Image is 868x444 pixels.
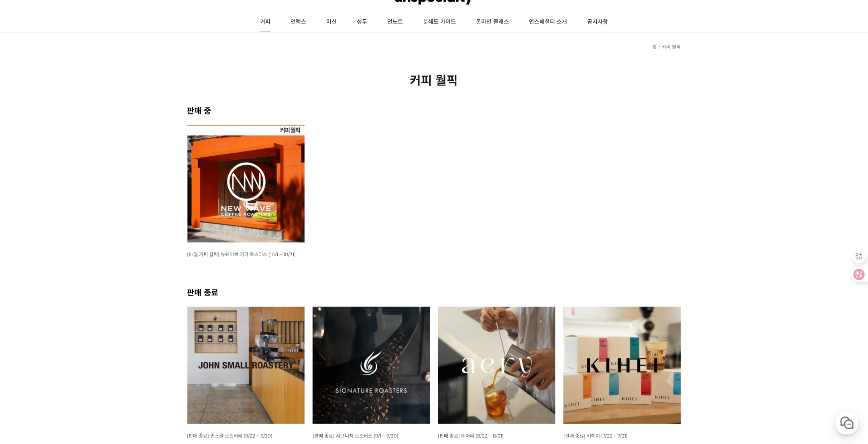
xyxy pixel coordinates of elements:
[653,44,657,50] a: 홈
[187,307,305,424] img: [판매 종료] 존스몰 로스터리 (9/22 ~ 9/30)
[187,251,296,257] a: [10월 커피 월픽] 뉴웨이브 커피 로스터스 (10/1 ~ 10/31)
[124,267,134,273] span: 설정
[187,286,681,298] h2: 판매 종료
[662,44,681,50] a: 커피 월픽
[438,432,504,439] a: [판매 종료] 에어리 (8/22 ~ 8/31)
[187,104,681,116] h2: 판매 중
[313,432,398,439] a: [판매 종료] 시그니쳐 로스터스 (9/1 ~ 9/30)
[187,432,273,439] a: [판매 종료] 존스몰 로스터리 (9/22 ~ 9/30)
[316,12,347,32] a: 머신
[25,267,30,273] span: 홈
[2,255,53,275] a: 홈
[347,12,377,32] a: 생두
[104,255,154,275] a: 설정
[563,307,681,424] img: 7월 커피 스몰 월픽 키헤이
[313,433,398,439] span: [판매 종료] 시그니쳐 로스터스 (9/1 ~ 9/30)
[438,433,504,439] span: [판매 종료] 에어리 (8/22 ~ 8/31)
[563,432,628,439] a: [판매 종료] 키헤이 (7/22 ~ 7/31)
[187,125,305,242] img: [10월 커피 월픽] 뉴웨이브 커피 로스터스 (10/1 ~ 10/31)
[281,12,316,32] a: 언럭스
[187,71,681,88] h2: 커피 월픽
[577,12,618,32] a: 공지사항
[53,255,104,275] a: 대화
[187,251,296,257] span: [10월 커피 월픽] 뉴웨이브 커피 로스터스 (10/1 ~ 10/31)
[563,433,628,439] span: [판매 종료] 키헤이 (7/22 ~ 7/31)
[519,12,577,32] a: 언스페셜티 소개
[313,307,430,424] img: [판매 종료] 시그니쳐 로스터스 (9/1 ~ 9/30)
[413,12,466,32] a: 분쇄도 가이드
[73,267,83,273] span: 대화
[250,12,281,32] a: 커피
[187,433,273,439] span: [판매 종료] 존스몰 로스터리 (9/22 ~ 9/30)
[438,307,556,424] img: 8월 커피 스몰 월픽 에어리
[466,12,519,32] a: 온라인 클래스
[377,12,413,32] a: 언노트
